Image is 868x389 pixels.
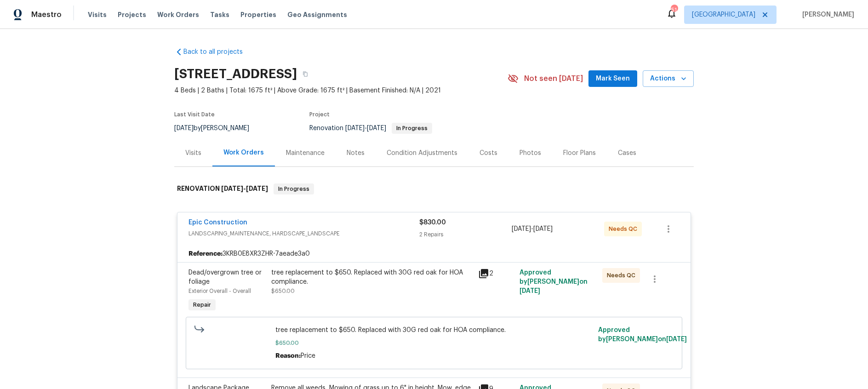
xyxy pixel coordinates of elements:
[88,10,107,19] span: Visits
[650,73,686,85] span: Actions
[174,125,194,132] span: [DATE]
[275,326,593,335] span: tree replacement to $650. Replaced with 30G red oak for HOA compliance.
[609,224,641,234] span: Needs QC
[157,10,199,19] span: Work Orders
[240,10,276,19] span: Properties
[301,353,315,359] span: Price
[188,288,251,294] span: Exterior Overall - Overall
[246,185,268,192] span: [DATE]
[345,125,386,132] span: -
[596,73,630,85] span: Mark Seen
[643,70,694,87] button: Actions
[188,249,223,258] b: Reference:
[287,10,347,19] span: Geo Assignments
[345,125,365,132] span: [DATE]
[188,229,419,238] span: LANDSCAPING_MAINTENANCE, HARDSCAPE_LANDSCAPE
[174,174,694,204] div: RENOVATION [DATE]-[DATE]In Progress
[271,288,295,294] span: $650.00
[478,268,514,279] div: 2
[286,149,325,158] div: Maintenance
[367,125,386,132] span: [DATE]
[177,246,691,262] div: 3KRB0E8XR3ZHR-7aeade3a0
[271,268,473,286] div: tree replacement to $650. Replaced with 30G red oak for HOA compliance.
[309,112,330,117] span: Project
[185,149,201,158] div: Visits
[177,183,268,194] h6: RENOVATION
[174,112,215,117] span: Last Visit Date
[189,300,215,309] span: Repair
[174,47,263,57] a: Back to all projects
[671,6,677,15] div: 51
[520,269,588,294] span: Approved by [PERSON_NAME] on
[275,353,301,359] span: Reason:
[618,149,636,158] div: Cases
[666,336,687,343] span: [DATE]
[692,10,755,19] span: [GEOGRAPHIC_DATA]
[480,149,497,158] div: Costs
[393,126,431,131] span: In Progress
[512,226,531,232] span: [DATE]
[188,219,247,226] a: Epic Construction
[174,123,260,134] div: by [PERSON_NAME]
[221,185,268,192] span: -
[607,271,639,280] span: Needs QC
[118,10,146,19] span: Projects
[210,11,229,18] span: Tasks
[387,149,457,158] div: Condition Adjustments
[598,327,687,343] span: Approved by [PERSON_NAME] on
[275,338,593,348] span: $650.00
[512,224,553,234] span: -
[533,226,553,232] span: [DATE]
[419,230,512,239] div: 2 Repairs
[174,69,297,79] h2: [STREET_ADDRESS]
[274,184,313,194] span: In Progress
[520,288,540,294] span: [DATE]
[524,74,583,83] span: Not seen [DATE]
[563,149,596,158] div: Floor Plans
[223,148,264,157] div: Work Orders
[309,125,432,132] span: Renovation
[31,10,62,19] span: Maestro
[588,70,637,87] button: Mark Seen
[297,66,314,82] button: Copy Address
[174,86,508,95] span: 4 Beds | 2 Baths | Total: 1675 ft² | Above Grade: 1675 ft² | Basement Finished: N/A | 2021
[419,219,446,226] span: $830.00
[347,149,365,158] div: Notes
[520,149,541,158] div: Photos
[188,269,262,285] span: Dead/overgrown tree or foliage
[221,185,243,192] span: [DATE]
[799,10,854,19] span: [PERSON_NAME]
